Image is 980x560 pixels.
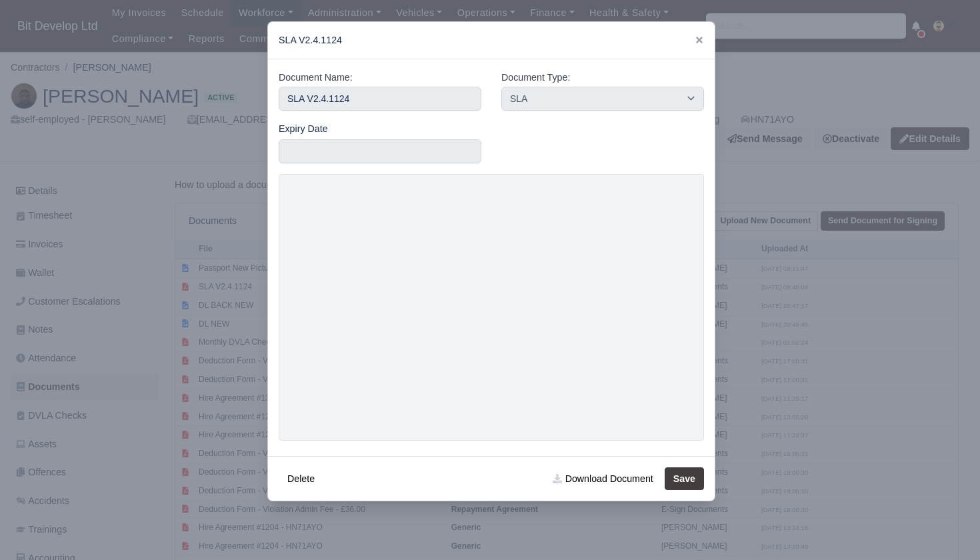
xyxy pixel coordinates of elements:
label: Document Type: [501,70,570,85]
div: SLA V2.4.1124 [268,22,715,59]
label: Expiry Date [279,121,328,137]
a: Download Document [544,467,661,490]
button: Save [665,467,704,490]
button: Delete [279,467,323,490]
label: Document Name: [279,70,353,85]
iframe: Chat Widget [913,496,980,560]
